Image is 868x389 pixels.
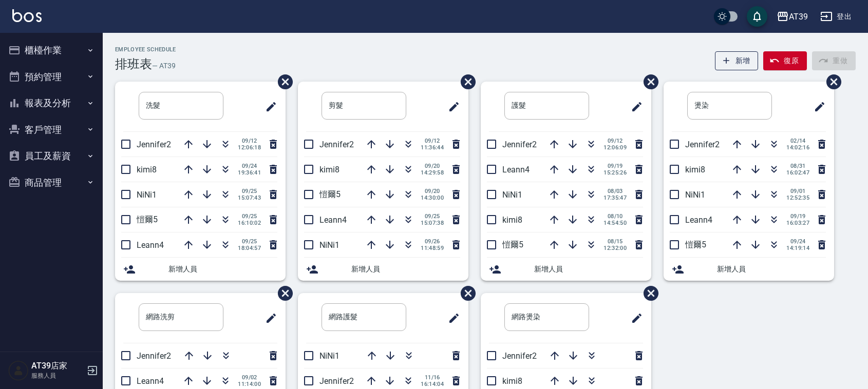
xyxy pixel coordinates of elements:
h5: AT39店家 [31,361,84,371]
span: 15:07:38 [421,220,444,226]
span: Leann4 [319,215,347,225]
span: 11/16 [421,374,444,381]
span: 15:25:26 [603,169,627,176]
button: 新增 [715,51,759,70]
span: Jennifer2 [685,140,720,149]
span: 12:52:35 [786,194,809,201]
div: AT39 [789,10,808,23]
input: 排版標題 [322,303,406,331]
span: 09/25 [238,188,261,194]
span: 09/19 [786,213,809,220]
span: 11:36:44 [421,144,444,151]
span: 16:03:27 [786,220,809,226]
span: 12:06:18 [238,144,261,151]
input: 排版標題 [687,92,772,120]
span: NiNi1 [685,190,705,200]
button: 員工及薪資 [4,143,99,169]
div: 新增人員 [481,258,651,281]
span: 15:07:43 [238,194,261,201]
h6: — AT39 [152,61,176,71]
span: 刪除班表 [453,67,477,97]
span: NiNi1 [137,190,157,200]
span: NiNi1 [319,240,339,250]
span: 修改班表的標題 [442,306,460,330]
span: 刪除班表 [819,67,843,97]
span: Jennifer2 [502,140,537,149]
span: 09/25 [238,213,261,220]
span: 09/24 [786,238,809,245]
p: 服務人員 [31,371,84,380]
input: 排版標題 [504,303,589,331]
span: 刪除班表 [636,278,660,308]
button: 登出 [816,7,856,26]
input: 排版標題 [504,92,589,120]
span: Leann4 [502,165,530,174]
span: 新增人員 [534,264,643,275]
span: Jennifer2 [137,351,171,361]
button: 櫃檯作業 [4,37,99,64]
span: 08/15 [603,238,627,245]
span: kimi8 [502,376,522,386]
span: 09/02 [238,374,261,381]
input: 排版標題 [322,92,406,120]
span: 09/01 [786,188,809,194]
input: 排版標題 [139,92,223,120]
span: 14:02:16 [786,144,809,151]
span: 修改班表的標題 [259,306,277,330]
span: 09/12 [421,138,444,144]
span: 刪除班表 [636,67,660,97]
input: 排版標題 [139,303,223,331]
button: 商品管理 [4,169,99,196]
span: Leann4 [685,215,712,225]
span: NiNi1 [502,190,522,200]
span: 18:04:57 [238,245,261,251]
span: 刪除班表 [453,278,477,308]
span: Jennifer2 [319,376,354,386]
img: Logo [12,9,42,22]
div: 新增人員 [664,258,834,281]
span: 19:36:41 [238,169,261,176]
span: 愷爾5 [319,189,341,199]
span: 12:32:00 [603,245,627,251]
h2: Employee Schedule [115,46,176,53]
span: 愷爾5 [685,240,706,249]
span: 刪除班表 [270,67,294,97]
div: 新增人員 [298,258,468,281]
span: Jennifer2 [502,351,537,361]
button: 客戶管理 [4,116,99,143]
img: Person [8,360,29,381]
span: 08/31 [786,163,809,169]
span: 修改班表的標題 [442,94,460,119]
span: 09/24 [238,163,261,169]
span: 14:19:14 [786,245,809,251]
span: 新增人員 [351,264,460,275]
span: 09/19 [603,163,627,169]
span: 17:35:47 [603,194,627,201]
span: 09/25 [421,213,444,220]
span: 16:02:47 [786,169,809,176]
span: 08/10 [603,213,627,220]
span: 09/20 [421,188,444,194]
span: kimi8 [685,165,705,174]
span: 14:54:50 [603,220,627,226]
span: 16:10:02 [238,220,261,226]
span: 09/20 [421,163,444,169]
span: Jennifer2 [137,140,171,149]
span: 14:29:58 [421,169,444,176]
span: 愷爾5 [137,215,158,224]
span: 09/25 [238,238,261,245]
span: kimi8 [319,165,339,174]
span: NiNi1 [319,351,339,361]
span: 16:14:04 [421,381,444,387]
span: 修改班表的標題 [625,306,643,330]
span: 09/12 [238,138,261,144]
div: 新增人員 [115,258,286,281]
span: 新增人員 [168,264,277,275]
span: kimi8 [137,165,157,174]
span: 09/26 [421,238,444,245]
button: save [747,6,767,27]
span: 修改班表的標題 [259,94,277,119]
span: 新增人員 [717,264,826,275]
span: Leann4 [137,240,164,250]
span: 修改班表的標題 [807,94,826,119]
